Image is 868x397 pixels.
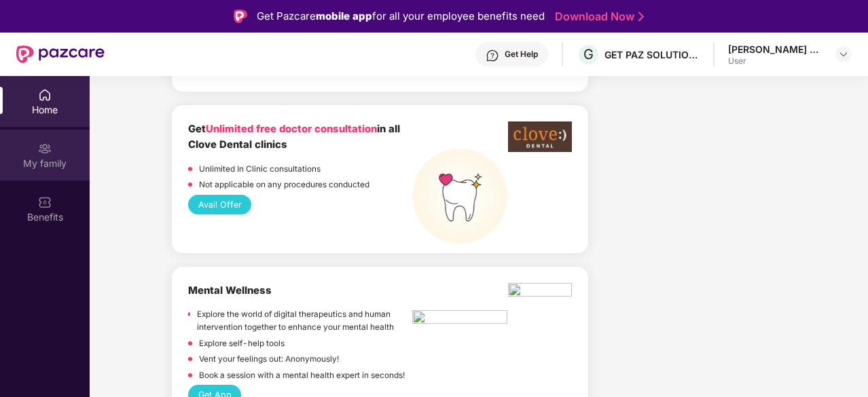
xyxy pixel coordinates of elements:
p: Explore self-help tools [199,337,285,350]
img: svg+xml;base64,PHN2ZyBpZD0iRHJvcGRvd24tMzJ4MzIiIHhtbG5zPSJodHRwOi8vd3d3LnczLm9yZy8yMDAwL3N2ZyIgd2... [838,49,849,60]
img: New Pazcare Logo [16,45,105,63]
img: svg+xml;base64,PHN2ZyBpZD0iSG9tZSIgeG1sbnM9Imh0dHA6Ly93d3cudzMub3JnLzIwMDAvc3ZnIiB3aWR0aD0iMjAiIG... [38,88,52,102]
span: G [583,46,594,62]
img: opd-02.png [412,310,507,328]
img: clove-dental%20png.png [508,121,572,152]
span: Unlimited free doctor consultation [206,123,377,135]
strong: mobile app [316,10,372,22]
b: Mental Wellness [188,284,272,297]
p: Book a session with a mental health expert in seconds! [199,369,405,382]
img: teeth%20high.png [412,149,507,244]
img: svg+xml;base64,PHN2ZyB3aWR0aD0iMjAiIGhlaWdodD0iMjAiIHZpZXdCb3g9IjAgMCAyMCAyMCIgZmlsbD0ibm9uZSIgeG... [38,142,52,155]
img: Logo [234,10,247,23]
p: Explore the world of digital therapeutics and human intervention together to enhance your mental ... [197,308,412,333]
img: svg+xml;base64,PHN2ZyBpZD0iSGVscC0zMngzMiIgeG1sbnM9Imh0dHA6Ly93d3cudzMub3JnLzIwMDAvc3ZnIiB3aWR0aD... [486,49,499,62]
b: Get in all Clove Dental clinics [188,123,400,151]
div: Get Help [505,49,538,60]
img: Stroke [638,10,644,24]
img: Editable_Primary%20Logo%20_%20~1-3@4x.png [508,283,572,301]
div: [PERSON_NAME] krishna CM [728,43,823,56]
p: Vent your feelings out: Anonymously! [199,353,339,366]
p: Not applicable on any procedures conducted [199,178,369,191]
div: Get Pazcare for all your employee benefits need [257,8,545,24]
div: User [728,56,823,67]
a: Download Now [555,10,640,24]
p: Unlimited In Clinic consultations [199,163,321,176]
img: svg+xml;base64,PHN2ZyBpZD0iQmVuZWZpdHMiIHhtbG5zPSJodHRwOi8vd3d3LnczLm9yZy8yMDAwL3N2ZyIgd2lkdGg9Ij... [38,195,52,209]
button: Avail Offer [188,195,251,214]
div: GET PAZ SOLUTIONS PRIVATE LIMTED [604,48,700,61]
